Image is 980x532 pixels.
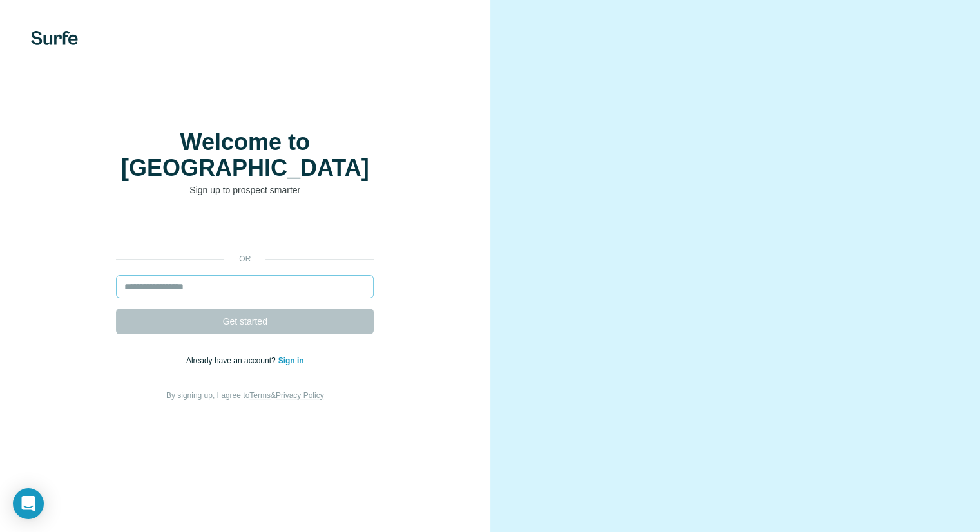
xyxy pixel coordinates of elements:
p: or [224,253,265,265]
a: Sign in [278,356,304,365]
img: Surfe's logo [31,31,78,45]
div: Open Intercom Messenger [13,488,44,519]
span: By signing up, I agree to & [166,391,324,400]
h1: Welcome to [GEOGRAPHIC_DATA] [116,129,374,181]
p: Sign up to prospect smarter [116,184,374,196]
a: Privacy Policy [276,391,324,400]
a: Terms [249,391,271,400]
iframe: Sign in with Google Button [110,216,380,244]
span: Already have an account? [186,356,278,365]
